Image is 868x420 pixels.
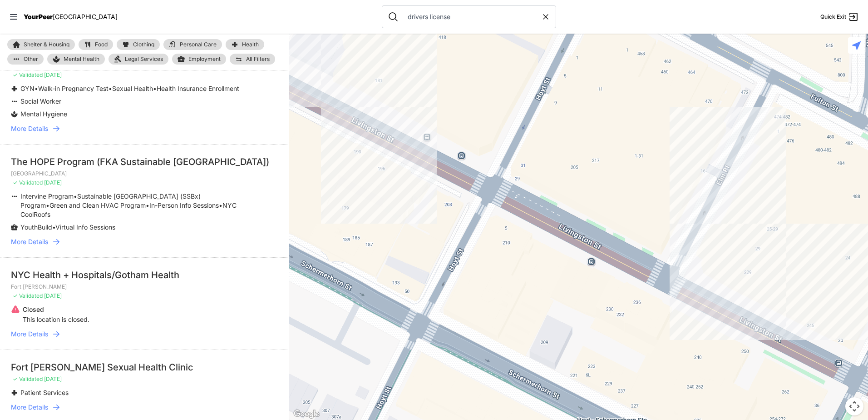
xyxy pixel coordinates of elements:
a: Clothing [117,39,160,50]
span: Food [95,42,108,47]
span: ✓ Validated [13,179,43,186]
a: More Details [11,403,278,412]
p: Fort [PERSON_NAME] [11,283,278,290]
span: Other [24,56,38,62]
span: Personal Care [180,42,217,47]
a: Employment [172,54,226,65]
span: Walk-in Pregnancy Test [38,85,108,92]
span: ✓ Validated [13,375,43,382]
a: More Details [11,237,278,246]
span: • [52,223,55,231]
a: Personal Care [163,39,222,50]
img: Google [291,408,321,420]
span: Sexual Health [112,85,153,92]
span: Employment [188,55,221,63]
span: Shelter & Housing [24,42,69,47]
p: Closed [23,305,89,314]
span: Health Insurance Enrollment [157,85,239,92]
span: [DATE] [44,71,62,78]
span: Virtual Info Sessions [55,223,115,231]
div: NYC Health + Hospitals/Gotham Health [11,269,278,281]
span: More Details [11,124,48,133]
a: YourPeer[GEOGRAPHIC_DATA] [24,14,118,20]
span: Clothing [133,42,154,47]
span: • [74,192,77,200]
span: ✓ Validated [13,292,43,299]
span: YouthBuild [20,223,52,231]
span: • [219,201,222,209]
span: Patient Services [20,389,69,396]
a: Mental Health [47,54,105,65]
span: • [108,85,112,92]
span: All Filters [246,56,270,62]
span: • [146,201,149,209]
span: Mental Health [64,55,99,63]
a: More Details [11,124,278,133]
div: The HOPE Program (FKA Sustainable [GEOGRAPHIC_DATA]) [11,155,278,168]
span: Health [242,42,259,47]
span: • [153,85,157,92]
span: YourPeer [24,13,53,20]
a: Food [79,39,113,50]
span: In-Person Info Sessions [149,201,219,209]
a: All Filters [230,54,275,65]
button: Map camera controls [845,397,863,415]
span: Green and Clean HVAC Program [49,201,146,209]
span: Intervine Program [20,192,74,200]
p: This location is closed. [23,315,89,324]
span: Mental Hygiene [20,110,67,118]
a: Other [7,54,44,65]
span: • [35,85,38,92]
span: • [46,201,49,209]
span: [DATE] [44,375,62,382]
span: Sustainable [GEOGRAPHIC_DATA] (SSBx) Program [20,192,201,209]
a: Shelter & Housing [7,39,75,50]
span: More Details [11,237,48,246]
input: Search [402,12,541,21]
span: Social Worker [20,97,61,105]
span: More Details [11,330,48,339]
span: [GEOGRAPHIC_DATA] [53,13,118,20]
span: ✓ Validated [13,71,43,78]
span: More Details [11,403,48,412]
div: Fort [PERSON_NAME] Sexual Health Clinic [11,361,278,374]
span: [DATE] [44,179,62,186]
span: Legal Services [125,55,163,63]
a: Open this area in Google Maps (opens a new window) [291,408,321,420]
a: Legal Services [108,54,168,65]
span: Quick Exit [820,13,846,20]
span: GYN [20,85,35,92]
a: Quick Exit [820,11,859,22]
a: Health [226,39,264,50]
p: [GEOGRAPHIC_DATA] [11,170,278,177]
a: More Details [11,330,278,339]
span: [DATE] [44,292,62,299]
